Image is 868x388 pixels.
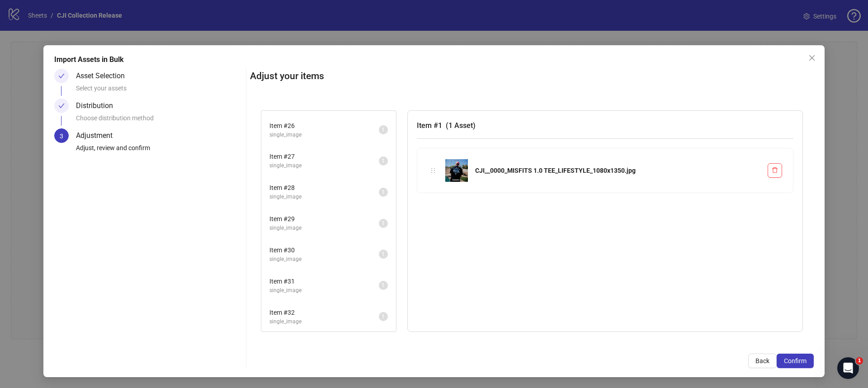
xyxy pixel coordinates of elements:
span: single_image [269,224,379,232]
span: close [808,54,816,62]
span: single_image [269,286,379,295]
button: Close [805,51,819,65]
div: CJI__0000_MISFITS 1.0 TEE_LIFESTYLE_1080x1350.jpg [475,166,760,175]
sup: 1 [379,250,388,259]
span: Back [755,357,769,364]
div: Asset Selection [76,69,132,83]
span: 1 [382,251,385,257]
span: 1 [382,189,385,195]
div: holder [428,166,438,175]
span: Confirm [784,357,807,364]
sup: 1 [379,281,388,290]
img: CJI__0000_MISFITS 1.0 TEE_LIFESTYLE_1080x1350.jpg [445,159,468,182]
span: Item # 29 [269,214,379,224]
span: single_image [269,317,379,326]
span: check [58,73,65,79]
span: 1 [382,282,385,289]
sup: 1 [379,312,388,321]
button: Back [748,354,777,368]
span: 1 [382,127,385,133]
div: Distribution [76,99,120,113]
sup: 1 [379,219,388,228]
div: Select your assets [76,83,242,99]
button: Confirm [777,354,814,368]
span: Item # 26 [269,121,379,131]
span: 1 [382,220,385,227]
div: Choose distribution method [76,113,242,128]
span: 1 [856,357,863,364]
span: Item # 30 [269,245,379,255]
span: 3 [60,132,63,140]
div: Import Assets in Bulk [54,54,814,65]
span: single_image [269,131,379,139]
span: check [58,103,65,109]
iframe: Intercom live chat [837,357,859,379]
h2: Adjust your items [250,69,814,84]
sup: 1 [379,156,388,166]
span: single_image [269,193,379,201]
sup: 1 [379,188,388,197]
span: Item # 28 [269,183,379,193]
sup: 1 [379,125,388,134]
span: holder [430,167,436,174]
div: Adjust, review and confirm [76,143,242,158]
button: Delete [768,163,782,178]
span: single_image [269,161,379,170]
div: Adjustment [76,128,120,143]
span: single_image [269,255,379,264]
h3: Item # 1 [417,120,793,131]
span: Item # 31 [269,276,379,286]
span: delete [772,167,778,173]
span: 1 [382,313,385,320]
span: Item # 27 [269,151,379,161]
span: 1 [382,158,385,164]
span: ( 1 Asset ) [446,121,476,130]
span: Item # 32 [269,308,379,317]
